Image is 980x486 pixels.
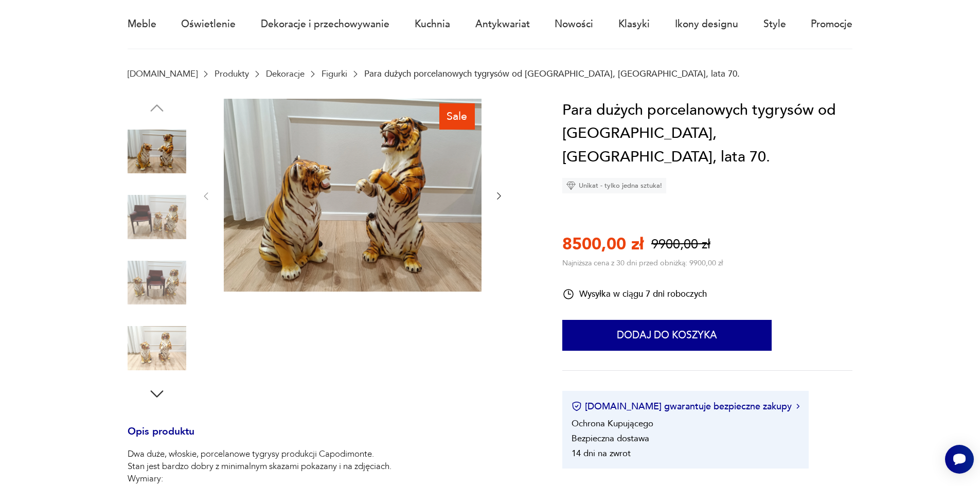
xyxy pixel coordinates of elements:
[572,447,631,459] li: 14 dni na zwrot
[566,181,576,190] img: Ikona diamentu
[562,288,707,300] div: Wysyłka w ciągu 7 dni roboczych
[128,1,156,48] a: Meble
[128,122,186,181] img: Zdjęcie produktu Para dużych porcelanowych tygrysów od Capodimonte, Włochy, lata 70.
[266,69,305,79] a: Dekoracje
[945,445,974,474] iframe: Smartsupp widget button
[562,178,666,193] div: Unikat - tylko jedna sztuka!
[562,233,644,256] p: 8500,00 zł
[572,401,582,411] img: Ikona certyfikatu
[261,1,389,48] a: Dekoracje i przechowywanie
[128,69,198,79] a: [DOMAIN_NAME]
[811,1,852,48] a: Promocje
[415,1,450,48] a: Kuchnia
[128,319,186,377] img: Zdjęcie produktu Para dużych porcelanowych tygrysów od Capodimonte, Włochy, lata 70.
[796,404,799,409] img: Ikona strzałki w prawo
[675,1,738,48] a: Ikony designu
[128,254,186,312] img: Zdjęcie produktu Para dużych porcelanowych tygrysów od Capodimonte, Włochy, lata 70.
[439,103,475,129] div: Sale
[128,188,186,246] img: Zdjęcie produktu Para dużych porcelanowych tygrysów od Capodimonte, Włochy, lata 70.
[215,69,249,79] a: Produkty
[763,1,786,48] a: Style
[555,1,593,48] a: Nowości
[364,69,740,79] p: Para dużych porcelanowych tygrysów od [GEOGRAPHIC_DATA], [GEOGRAPHIC_DATA], lata 70.
[618,1,650,48] a: Klasyki
[562,320,772,351] button: Dodaj do koszyka
[224,99,482,292] img: Zdjęcie produktu Para dużych porcelanowych tygrysów od Capodimonte, Włochy, lata 70.
[572,433,649,444] li: Bezpieczna dostawa
[572,418,653,429] li: Ochrona Kupującego
[562,99,852,169] h1: Para dużych porcelanowych tygrysów od [GEOGRAPHIC_DATA], [GEOGRAPHIC_DATA], lata 70.
[128,428,533,448] h3: Opis produktu
[322,69,347,79] a: Figurki
[475,1,530,48] a: Antykwariat
[181,1,236,48] a: Oświetlenie
[572,400,799,413] button: [DOMAIN_NAME] gwarantuje bezpieczne zakupy
[651,236,710,254] p: 9900,00 zł
[562,258,723,268] p: Najniższa cena z 30 dni przed obniżką: 9900,00 zł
